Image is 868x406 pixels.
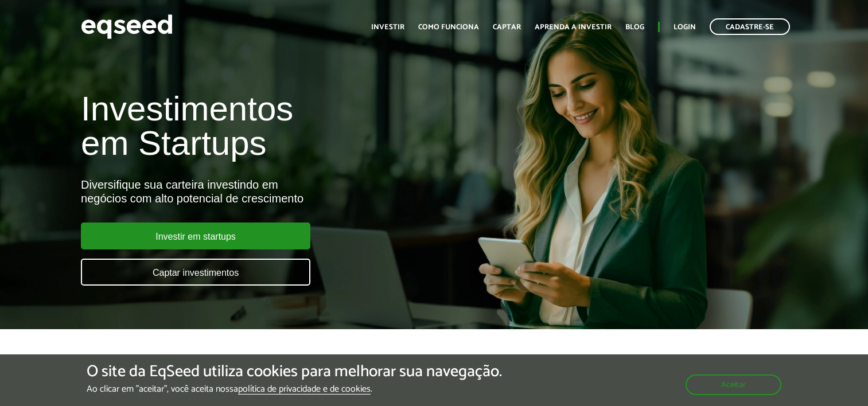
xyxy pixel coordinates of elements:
[81,178,498,205] div: Diversifique sua carteira investindo em negócios com alto potencial de crescimento
[674,24,696,31] a: Login
[87,363,502,381] h5: O site da EqSeed utiliza cookies para melhorar sua navegação.
[710,18,790,35] a: Cadastre-se
[81,11,173,42] img: EqSeed
[686,374,781,395] button: Aceitar
[81,259,310,286] a: Captar investimentos
[418,24,479,31] a: Como funciona
[81,92,498,161] h1: Investimentos em Startups
[625,24,644,31] a: Blog
[87,384,502,395] p: Ao clicar em "aceitar", você aceita nossa .
[371,24,404,31] a: Investir
[535,24,612,31] a: Aprenda a investir
[238,385,371,395] a: política de privacidade e de cookies
[81,222,310,249] a: Investir em startups
[493,24,521,31] a: Captar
